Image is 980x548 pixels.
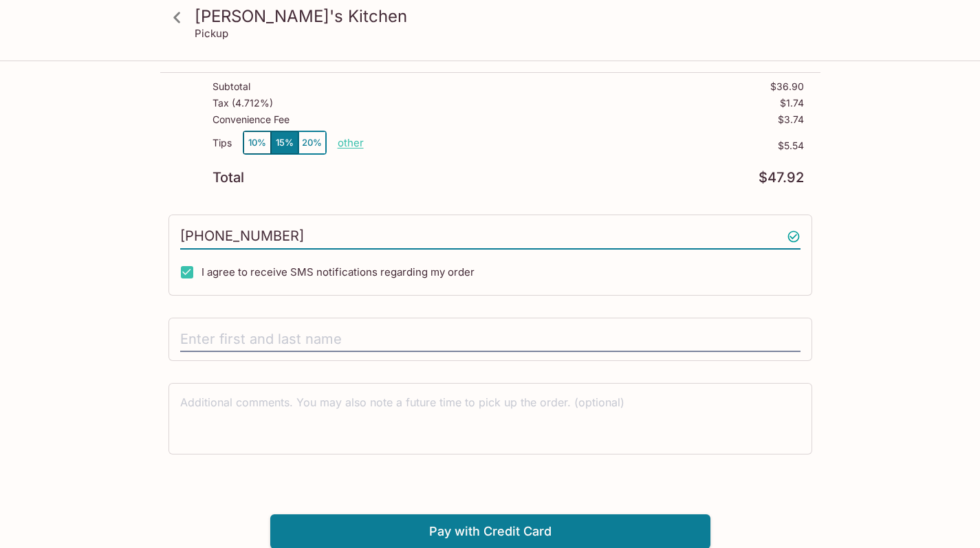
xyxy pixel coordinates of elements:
p: $3.74 [778,114,804,125]
span: I agree to receive SMS notifications regarding my order [202,265,475,278]
p: Subtotal [213,81,250,92]
p: Tax ( 4.712% ) [213,98,273,109]
h3: [PERSON_NAME]'s Kitchen [195,6,809,27]
iframe: Secure payment button frame [270,476,710,509]
p: Convenience Fee [213,114,290,125]
button: 15% [271,131,298,154]
input: Enter first and last name [180,327,801,353]
p: Pickup [195,27,228,40]
p: $36.90 [770,81,804,92]
p: Total [213,171,244,184]
button: 20% [298,131,326,154]
p: $1.74 [780,98,804,109]
button: 10% [243,131,271,154]
p: $47.92 [759,171,804,184]
p: $5.54 [364,140,804,151]
button: other [338,136,364,149]
p: Tips [213,138,232,149]
input: Enter phone number [180,223,801,250]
